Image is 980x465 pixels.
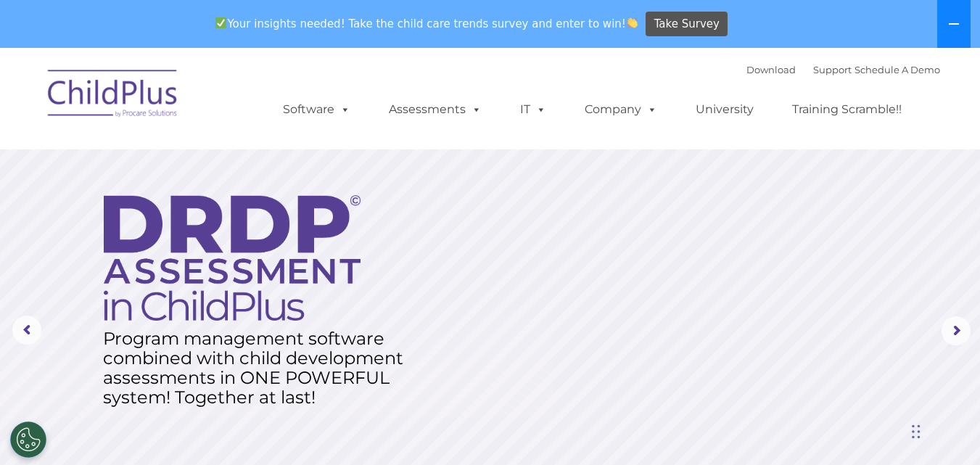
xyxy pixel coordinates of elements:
img: DRDP Assessment in ChildPlus [104,195,361,321]
a: Learn More [104,382,228,415]
span: Last name [202,96,246,107]
div: Drag [912,410,921,453]
a: Take Survey [646,12,728,37]
a: University [681,95,768,124]
a: Support [813,64,852,75]
rs-layer: Program management software combined with child development assessments in ONE POWERFUL system! T... [103,329,417,407]
a: Assessments [374,95,496,124]
img: ✅ [215,17,226,28]
span: Phone number [202,155,263,166]
button: Cookies Settings [10,421,46,458]
a: Schedule A Demo [855,64,940,75]
img: 👏 [627,17,638,28]
a: IT [506,95,561,124]
a: Training Scramble!! [778,95,916,124]
a: Download [746,64,796,75]
span: Your insights needed! Take the child care trends survey and enter to win! [210,9,644,38]
font: | [746,64,940,75]
a: Software [268,95,365,124]
iframe: Chat Widget [907,395,980,465]
a: Company [570,95,672,124]
img: ChildPlus by Procare Solutions [41,59,186,132]
span: Take Survey [654,12,720,37]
